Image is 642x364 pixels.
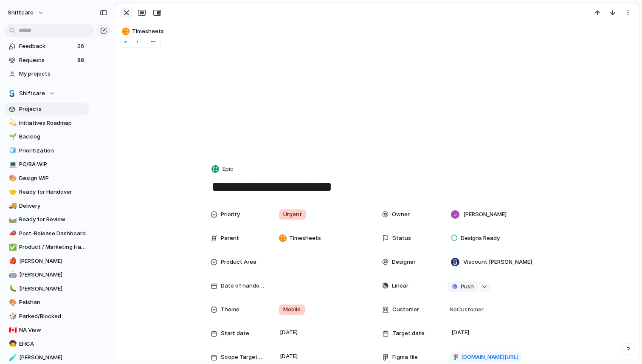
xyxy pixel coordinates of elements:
[461,282,474,291] span: Push
[19,42,75,51] span: Feedback
[77,42,86,51] span: 26
[19,160,86,169] span: PO/BA WIP
[8,326,16,334] button: 🇨🇦
[4,200,89,212] div: 🚚Delivery
[283,305,301,314] span: Mobile
[4,310,89,323] a: 🎲Parked/Blocked
[392,305,419,314] span: Customer
[392,234,411,243] span: Status
[4,338,89,350] div: 🧒EHCA
[19,119,86,127] span: Initiatives Roadmap
[289,234,321,243] span: Timesheets
[4,117,89,130] a: 💫Initiatives Roadmap
[9,325,15,335] div: 🇨🇦
[463,258,532,266] span: Viscount [PERSON_NAME]
[4,144,89,157] a: 🧊Prioritization
[9,132,15,142] div: 🌱
[4,255,89,268] a: 🍎[PERSON_NAME]
[9,201,15,211] div: 🚚
[392,258,416,266] span: Designer
[8,312,16,321] button: 🎲
[8,298,16,307] button: 🎨
[221,234,239,243] span: Parent
[4,68,89,80] a: My projects
[4,241,89,254] a: ✅Product / Marketing Handover
[4,40,89,53] a: Feedback26
[392,282,408,290] span: Linear
[4,130,89,143] a: 🌱Backlog
[4,213,89,226] a: 🛤️Ready for Review
[392,210,410,219] span: Owner
[9,270,15,280] div: 🤖
[19,312,86,321] span: Parked/Blocked
[447,305,484,314] span: No Customer
[463,210,507,219] span: [PERSON_NAME]
[9,187,15,197] div: 🤝
[19,202,86,210] span: Delivery
[8,285,16,293] button: 🐛
[8,229,16,238] button: 📣
[19,229,86,238] span: Post-Release Dashboard
[19,257,86,265] span: [PERSON_NAME]
[8,202,16,210] button: 🚚
[4,103,89,116] a: Projects
[8,174,16,183] button: 🎨
[9,118,15,128] div: 💫
[9,146,15,155] div: 🧊
[9,284,15,293] div: 🐛
[4,268,89,281] a: 🤖[PERSON_NAME]
[19,56,75,65] span: Requests
[19,89,45,98] span: Shiftcare
[221,258,256,266] span: Product Area
[461,353,518,361] span: [DOMAIN_NAME][URL]
[19,147,86,155] span: Prioritization
[392,353,418,361] span: Figma file
[9,173,15,183] div: 🎨
[461,234,500,243] span: Designs Ready
[119,25,635,38] button: Timesheets
[8,119,16,127] button: 💫
[221,305,239,314] span: Theme
[4,296,89,309] a: 🎨Peishan
[19,271,86,279] span: [PERSON_NAME]
[4,172,89,185] a: 🎨Design WIP
[8,188,16,196] button: 🤝
[4,186,89,198] div: 🤝Ready for Handover
[9,160,15,169] div: 💻
[9,229,15,238] div: 📣
[449,327,472,338] span: [DATE]
[19,105,86,113] span: Projects
[221,353,265,361] span: Scope Target Date
[77,56,86,65] span: 88
[278,351,300,361] span: [DATE]
[447,281,478,292] button: Push
[222,165,234,173] span: Epic
[9,311,15,321] div: 🎲
[19,353,86,362] span: [PERSON_NAME]
[4,227,89,240] a: 📣Post-Release Dashboard
[19,326,86,334] span: NA View
[283,210,302,219] span: Urgent
[210,163,236,175] button: Epic
[9,256,15,266] div: 🍎
[221,329,249,338] span: Start date
[4,158,89,171] a: 💻PO/BA WIP
[4,282,89,295] a: 🐛[PERSON_NAME]
[19,243,86,251] span: Product / Marketing Handover
[8,147,16,155] button: 🧊
[8,243,16,251] button: ✅
[221,210,240,219] span: Priority
[19,133,86,141] span: Backlog
[19,340,86,348] span: EHCA
[392,329,425,338] span: Target date
[8,340,16,348] button: 🧒
[9,298,15,308] div: 🎨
